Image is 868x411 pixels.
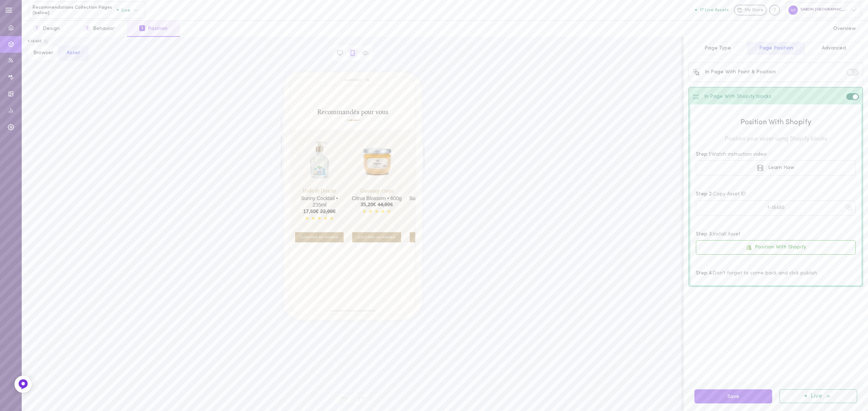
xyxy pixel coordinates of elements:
[353,393,371,405] span: Redo
[22,21,72,37] button: 1Design
[693,69,776,76] div: In Page With Point & Position
[352,233,401,242] span: AJOUTER AU PANIER
[711,152,767,157] span: Watch instruction video
[349,130,404,242] div: AJOUTER AU PANIER
[821,21,868,37] button: Overview
[72,21,127,37] button: 2Behavior
[292,130,346,242] div: AJOUTER AU PANIER
[805,42,863,55] button: Advanced
[785,2,861,18] div: SABON [GEOGRAPHIC_DATA]
[769,5,780,16] div: Knowledge center
[696,270,856,277] span: Step 4:
[745,7,763,14] span: My Store
[33,5,117,16] span: Recommendations Collection Pages (below)
[84,25,90,31] span: 2
[696,117,856,127] span: Position With Shopify
[294,188,344,195] h3: Huile de Douche
[734,5,767,16] a: My Store
[695,8,734,13] a: 17 Live Assets
[390,202,393,208] span: €
[373,202,376,208] span: €
[779,389,857,403] button: Live
[693,94,771,100] div: In Page With Shopify blocks
[689,42,747,55] button: Page Type
[28,39,42,44] div: f-18485
[822,46,846,51] span: Advanced
[810,393,822,399] span: Live
[759,46,793,51] span: Page Position
[28,46,58,61] button: Browser
[320,208,333,214] span: 22,00
[696,200,856,216] button: f-18485
[696,240,856,255] button: Position With Shopify
[696,231,856,238] span: Step 3:
[34,25,40,31] span: 1
[713,271,817,276] span: Don't forget to come back and click publish
[352,188,402,195] h3: Gommage Corps
[409,195,459,202] h4: Sunny Cocktail • 320g
[139,25,145,31] span: 3
[58,46,89,61] button: Asset
[18,379,29,390] img: Feedback Button
[294,195,344,208] h4: Sunny Cocktail • 235ml
[705,46,731,51] span: Page Type
[713,191,746,197] span: Copy Asset ID
[295,233,344,242] span: AJOUTER AU PANIER
[377,202,390,208] span: 44,00
[409,188,459,195] h3: Gommage Corps
[117,8,130,12] span: Live
[316,208,319,214] span: €
[352,195,402,202] h4: Citrus Blossom • 600g
[696,151,856,158] span: Step 1:
[747,42,805,55] button: Page Position
[127,21,180,37] button: 3Position
[409,233,458,242] span: AJOUTER AU PANIER
[694,389,772,403] button: Save
[713,232,740,237] span: Install Asset
[696,160,856,176] button: Learn How
[303,208,316,214] span: 17,60
[333,208,336,214] span: €
[335,393,353,405] span: Undo
[696,135,856,143] span: Position your asset using Shopify blocks
[299,109,407,121] h2: Recommandés pour vous
[696,191,856,198] span: Step 2:
[360,202,373,208] span: 35,20
[695,8,729,12] button: 17 Live Assets
[407,130,461,242] div: AJOUTER AU PANIER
